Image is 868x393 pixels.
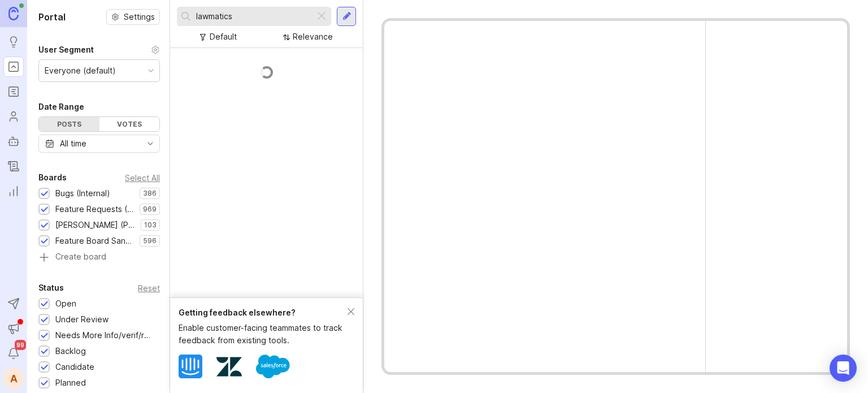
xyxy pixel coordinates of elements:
[210,31,237,43] div: Default
[38,171,67,184] div: Boards
[125,175,160,181] div: Select All
[179,306,348,319] div: Getting feedback elsewhere?
[38,281,64,295] div: Status
[15,340,26,350] span: 99
[99,117,160,131] div: Votes
[38,253,160,263] a: Create board
[3,81,24,102] a: Roadmaps
[55,235,134,247] div: Feature Board Sandbox [DATE]
[38,100,84,114] div: Date Range
[3,181,24,201] a: Reporting
[138,285,160,291] div: Reset
[196,10,310,23] input: Search...
[45,64,116,77] div: Everyone (default)
[55,187,110,200] div: Bugs (Internal)
[3,32,24,52] a: Ideas
[55,361,94,373] div: Candidate
[3,368,24,388] button: A
[3,106,24,127] a: Users
[143,236,157,245] p: 596
[55,203,134,215] div: Feature Requests (Internal)
[55,329,154,342] div: Needs More Info/verif/repro
[216,354,242,379] img: Zendesk logo
[60,137,86,150] div: All time
[55,297,76,310] div: Open
[39,117,99,131] div: Posts
[3,57,24,77] a: Portal
[8,7,19,20] img: Canny Home
[143,205,157,214] p: 969
[106,9,160,25] button: Settings
[144,221,157,230] p: 103
[3,343,24,364] button: Notifications
[3,293,24,314] button: Send to Autopilot
[55,219,135,231] div: [PERSON_NAME] (Public)
[256,349,290,383] img: Salesforce logo
[179,322,348,347] div: Enable customer-facing teammates to track feedback from existing tools.
[124,11,155,23] span: Settings
[179,355,202,378] img: Intercom logo
[55,313,108,326] div: Under Review
[3,318,24,339] button: Announcements
[143,189,157,198] p: 386
[38,43,94,57] div: User Segment
[3,156,24,176] a: Changelog
[830,355,857,382] div: Open Intercom Messenger
[141,139,159,148] svg: toggle icon
[55,345,86,357] div: Backlog
[55,377,86,389] div: Planned
[38,10,66,24] h1: Portal
[293,31,333,43] div: Relevance
[3,131,24,152] a: Autopilot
